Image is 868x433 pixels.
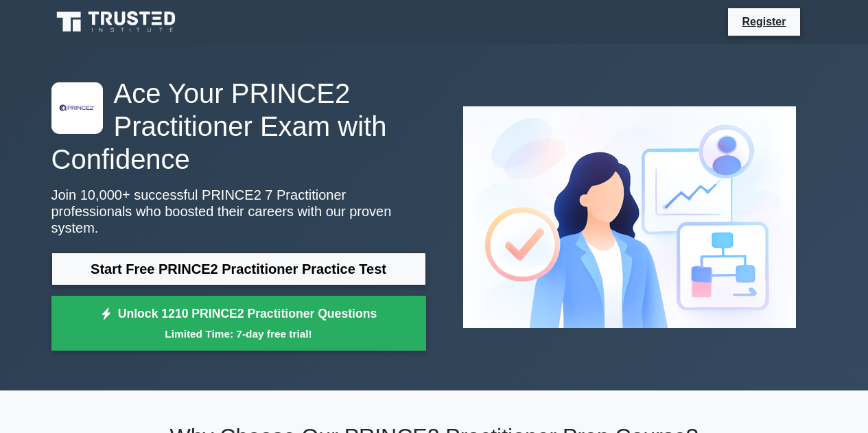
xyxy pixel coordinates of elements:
[51,187,426,236] p: Join 10,000+ successful PRINCE2 7 Practitioner professionals who boosted their careers with our p...
[51,253,426,285] a: Start Free PRINCE2 Practitioner Practice Test
[734,13,794,30] a: Register
[452,95,807,339] img: PRINCE2 7 Practitioner Preview
[51,77,426,176] h1: Ace Your PRINCE2 Practitioner Exam with Confidence
[69,326,409,342] small: Limited Time: 7-day free trial!
[51,296,426,351] a: Unlock 1210 PRINCE2 Practitioner QuestionsLimited Time: 7-day free trial!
